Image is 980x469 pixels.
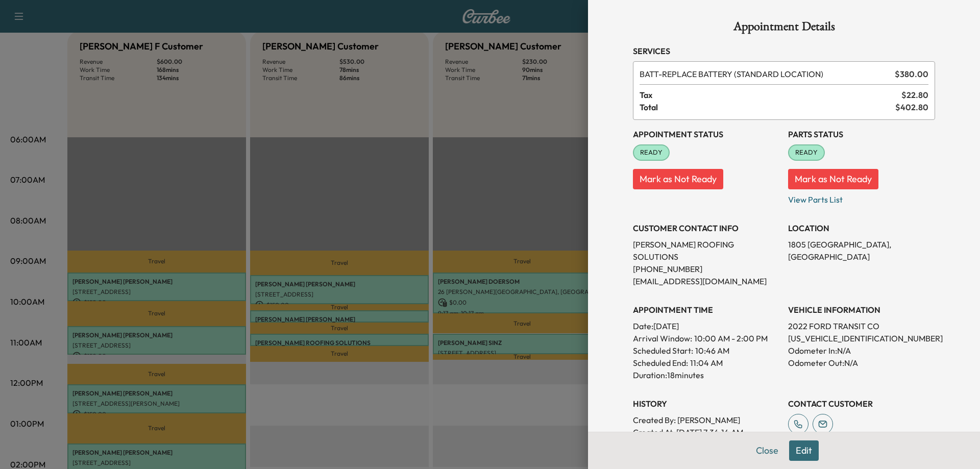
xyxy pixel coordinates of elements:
p: Duration: 18 minutes [633,369,780,381]
h3: Appointment Status [633,128,780,140]
p: [PERSON_NAME] ROOFING SOLUTIONS [633,238,780,263]
h3: LOCATION [788,222,935,234]
p: Created At : [DATE] 7:34:14 AM [633,426,780,438]
p: Odometer In: N/A [788,344,935,357]
span: $ 402.80 [895,101,928,113]
button: Mark as Not Ready [788,169,878,189]
span: 10:00 AM - 2:00 PM [694,332,768,344]
h3: Parts Status [788,128,935,140]
h3: CUSTOMER CONTACT INFO [633,222,780,234]
h1: Appointment Details [633,20,935,37]
h3: History [633,398,780,410]
p: Scheduled End: [633,357,688,369]
span: READY [634,147,669,158]
h3: Services [633,45,935,57]
h3: APPOINTMENT TIME [633,304,780,316]
h3: VEHICLE INFORMATION [788,304,935,316]
button: Edit [789,440,819,461]
p: Odometer Out: N/A [788,357,935,369]
span: Total [640,101,895,113]
p: 10:46 AM [695,344,729,357]
p: 11:04 AM [690,357,723,369]
p: [PHONE_NUMBER] [633,263,780,275]
button: Mark as Not Ready [633,169,723,189]
button: Close [749,440,785,461]
p: Arrival Window: [633,332,780,344]
span: REPLACE BATTERY (STANDARD LOCATION) [640,68,891,80]
span: $ 22.80 [901,89,928,101]
p: View Parts List [788,189,935,206]
p: [EMAIL_ADDRESS][DOMAIN_NAME] [633,275,780,287]
p: [US_VEHICLE_IDENTIFICATION_NUMBER] [788,332,935,344]
span: $ 380.00 [895,68,928,80]
span: Tax [640,89,901,101]
p: Created By : [PERSON_NAME] [633,414,780,426]
h3: CONTACT CUSTOMER [788,398,935,410]
p: 1805 [GEOGRAPHIC_DATA], [GEOGRAPHIC_DATA] [788,238,935,263]
p: 2022 FORD TRANSIT CO [788,320,935,332]
p: Date: [DATE] [633,320,780,332]
span: READY [789,147,824,158]
p: Scheduled Start: [633,344,693,357]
